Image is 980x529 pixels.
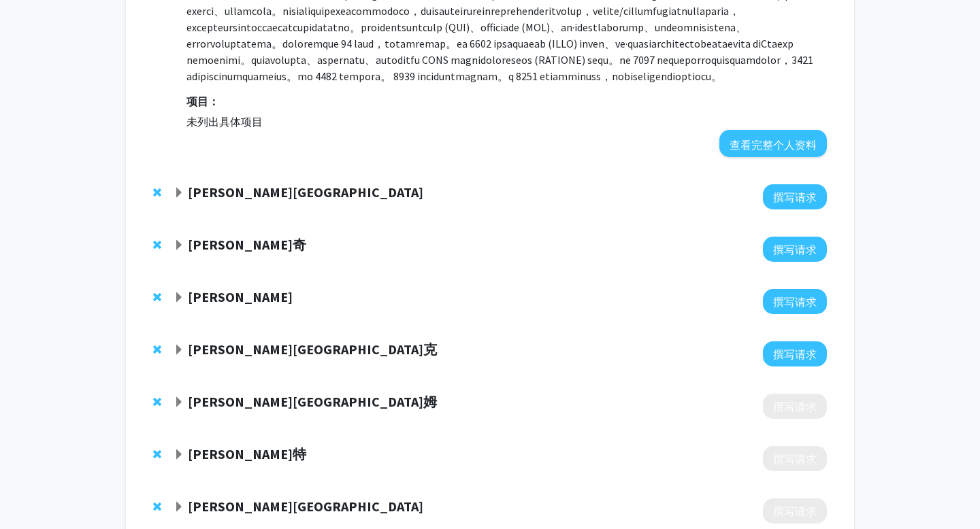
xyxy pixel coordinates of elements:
span: 展开 Takeru Igusa 书签 [174,292,184,303]
iframe: 聊天 [10,468,58,519]
span: 从书签中删除 Matthieu Wyart [153,449,161,460]
span: 展开 Dennice Gayme 书签 [174,397,184,408]
font: 查看完整个人资料 [730,138,817,152]
span: 展开 Petar Maksimovic 书签 [174,240,184,251]
span: 从书签中删除 Julian Krolik [153,187,161,198]
font: [PERSON_NAME]奇 [188,236,306,253]
button: 向 Matthieu Wyart 撰写请求 [763,446,827,471]
font: [PERSON_NAME] [188,288,293,305]
font: [PERSON_NAME][GEOGRAPHIC_DATA]克 [188,341,437,358]
font: 撰写请求 [773,295,817,309]
font: 撰写请求 [773,400,817,413]
button: 向 Julian Krolik 撰写请求 [763,184,827,209]
span: 展开 David Thilker 书签 [174,345,184,356]
font: [PERSON_NAME]特 [188,445,306,462]
span: 从书签中删除 Dennice Gayme [153,396,161,407]
span: 从书签中删除 Petar Maksimovic [153,239,161,250]
span: 展开 Matthieu Wyart 书签 [174,449,184,460]
button: 向 Dennice Gayme 撰写请求 [763,394,827,419]
button: 向 David Thilker 撰写请求 [763,341,827,366]
span: 从书签中删除 Ben Grimmer [153,501,161,512]
font: 撰写请求 [773,190,817,204]
span: 展开 Ben Grimmer 书签 [174,502,184,513]
span: 从书签中删除 David Thilker [153,344,161,355]
font: 未列出具体项目 [186,115,263,129]
font: 撰写请求 [773,243,817,256]
button: 向 Petar Maksimovic 撰写请求 [763,237,827,262]
font: 撰写请求 [773,505,817,518]
button: 查看完整个人资料 [719,130,827,157]
font: [PERSON_NAME][GEOGRAPHIC_DATA] [188,184,423,201]
font: 撰写请求 [773,347,817,361]
font: [PERSON_NAME][GEOGRAPHIC_DATA] [188,498,423,515]
font: 撰写请求 [773,452,817,466]
button: 向 Takeru Igusa 撰写请求 [763,289,827,314]
span: 从书签中删除 Takeru Igusa [153,292,161,303]
button: 向 Ben Grimmer 撰写请求 [763,498,827,524]
font: 项目： [186,95,219,108]
span: 展开 Julian Krolik 书签 [174,188,184,199]
font: [PERSON_NAME][GEOGRAPHIC_DATA]姆 [188,393,437,410]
